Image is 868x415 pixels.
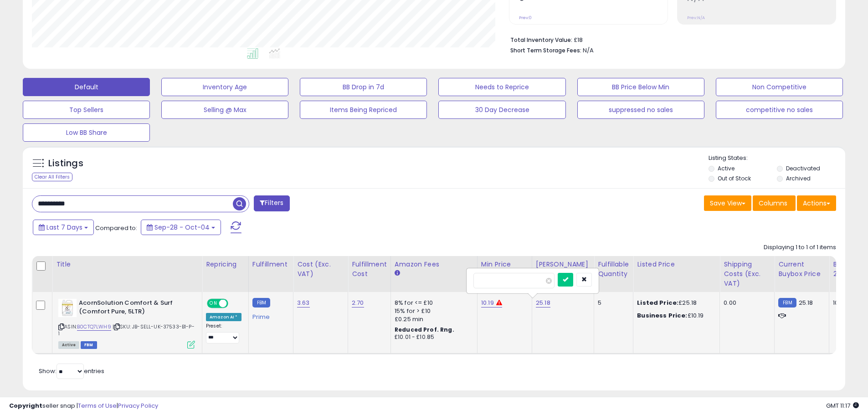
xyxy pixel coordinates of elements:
[58,341,79,349] span: All listings currently available for purchase on Amazon
[753,195,796,211] button: Columns
[759,199,787,208] span: Columns
[577,101,704,119] button: suppressed no sales
[510,34,829,45] li: £18
[395,326,454,333] b: Reduced Prof. Rng.
[118,401,158,410] a: Privacy Policy
[141,220,221,235] button: Sep-28 - Oct-04
[9,401,42,410] strong: Copyright
[718,164,734,172] label: Active
[510,36,572,44] b: Total Inventory Value:
[786,164,820,172] label: Deactivated
[300,78,427,96] button: BB Drop in 7d
[687,15,705,20] small: Prev: N/A
[23,123,150,142] button: Low BB Share
[438,78,565,96] button: Needs to Reprice
[208,300,219,307] span: ON
[704,195,751,211] button: Save View
[58,299,195,348] div: ASIN:
[438,101,565,119] button: 30 Day Decrease
[716,78,843,96] button: Non Competitive
[395,333,470,341] div: £10.01 - £10.85
[48,157,83,170] h5: Listings
[81,341,97,349] span: FBM
[637,260,716,269] div: Listed Price
[797,195,836,211] button: Actions
[481,260,528,269] div: Min Price
[778,260,825,279] div: Current Buybox Price
[395,307,470,315] div: 15% for > £10
[395,269,400,277] small: Amazon Fees.
[395,315,470,323] div: £0.25 min
[297,298,310,307] a: 3.63
[352,260,387,279] div: Fulfillment Cost
[78,401,117,410] a: Terms of Use
[79,299,190,318] b: AcornSolution Comfort & Surf (Comfort Pure, 5LTR)
[254,195,289,211] button: Filters
[833,260,866,279] div: BB Share 24h.
[826,401,859,410] span: 2025-10-12 11:17 GMT
[252,310,286,321] div: Prime
[39,367,104,375] span: Show: entries
[519,15,532,20] small: Prev: 0
[23,101,150,119] button: Top Sellers
[23,78,150,96] button: Default
[536,298,550,307] a: 25.18
[352,298,364,307] a: 2.70
[252,260,289,269] div: Fulfillment
[799,298,813,307] span: 25.18
[252,298,270,307] small: FBM
[716,101,843,119] button: competitive no sales
[598,260,629,279] div: Fulfillable Quantity
[709,154,845,163] p: Listing States:
[227,300,241,307] span: OFF
[297,260,344,279] div: Cost (Exc. VAT)
[32,173,72,181] div: Clear All Filters
[9,402,158,410] div: seller snap | |
[598,299,626,307] div: 5
[161,78,288,96] button: Inventory Age
[77,323,111,331] a: B0CTQ7LWH9
[764,243,836,252] div: Displaying 1 to 1 of 1 items
[637,299,713,307] div: £25.18
[154,223,210,232] span: Sep-28 - Oct-04
[724,299,767,307] div: 0.00
[46,223,82,232] span: Last 7 Days
[58,299,77,317] img: 41cv21t6dLL._SL40_.jpg
[33,220,94,235] button: Last 7 Days
[206,313,241,321] div: Amazon AI *
[637,311,687,320] b: Business Price:
[300,101,427,119] button: Items Being Repriced
[718,174,751,182] label: Out of Stock
[637,298,678,307] b: Listed Price:
[395,299,470,307] div: 8% for <= £10
[481,298,494,307] a: 10.19
[577,78,704,96] button: BB Price Below Min
[778,298,796,307] small: FBM
[56,260,198,269] div: Title
[58,323,195,337] span: | SKU: JB-SELL-UK-37533-B1-P-1
[637,312,713,320] div: £10.19
[395,260,473,269] div: Amazon Fees
[510,46,581,54] b: Short Term Storage Fees:
[206,260,245,269] div: Repricing
[786,174,811,182] label: Archived
[583,46,594,55] span: N/A
[161,101,288,119] button: Selling @ Max
[536,260,590,269] div: [PERSON_NAME]
[833,299,863,307] div: 100%
[95,224,137,232] span: Compared to:
[206,323,241,343] div: Preset:
[724,260,770,288] div: Shipping Costs (Exc. VAT)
